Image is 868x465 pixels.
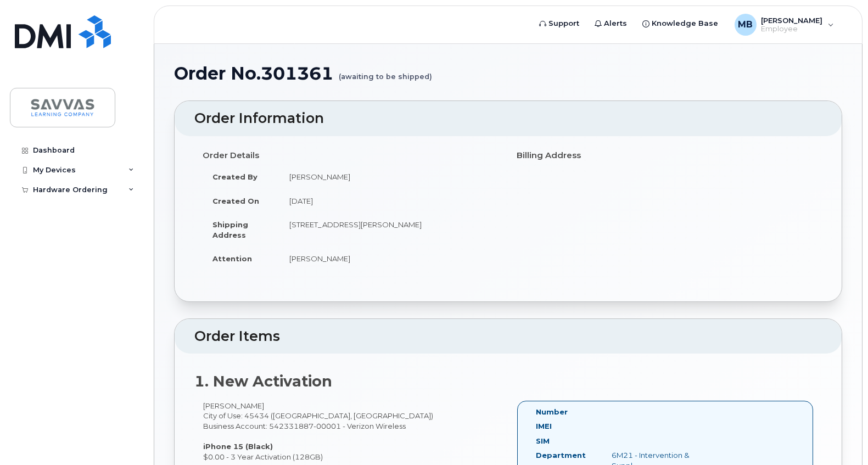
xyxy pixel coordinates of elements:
[536,421,552,432] label: IMEI
[212,254,252,263] strong: Attention
[194,372,332,390] strong: 1. New Activation
[194,401,508,462] div: [PERSON_NAME] City of Use: 45434 ([GEOGRAPHIC_DATA], [GEOGRAPHIC_DATA]) Business Account: 5423318...
[279,212,500,246] td: [STREET_ADDRESS][PERSON_NAME]
[279,246,500,271] td: [PERSON_NAME]
[194,329,822,344] h2: Order Items
[536,436,550,446] label: SIM
[517,151,814,160] h4: Billing Address
[212,220,248,239] strong: Shipping Address
[203,442,273,451] strong: iPhone 15 (Black)
[212,197,259,205] strong: Created On
[339,64,432,81] small: (awaiting to be shipped)
[194,111,822,126] h2: Order Information
[536,450,586,461] label: Department
[174,64,842,83] h1: Order No.301361
[536,407,568,417] label: Number
[279,165,500,189] td: [PERSON_NAME]
[203,151,500,160] h4: Order Details
[279,189,500,213] td: [DATE]
[212,172,257,181] strong: Created By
